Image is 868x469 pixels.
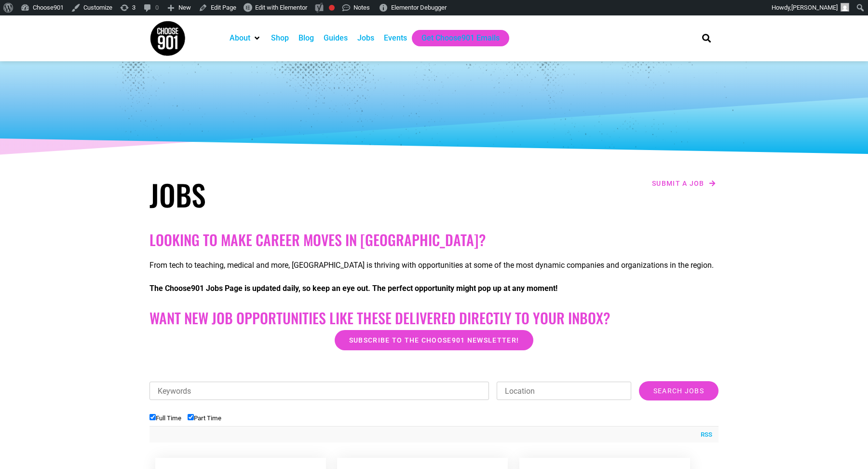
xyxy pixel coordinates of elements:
a: Blog [298,32,314,44]
h2: Want New Job Opportunities like these Delivered Directly to your Inbox? [149,309,719,327]
a: Events [384,32,407,44]
input: Full Time [149,414,156,420]
h1: Jobs [149,177,429,212]
span: Submit a job [652,180,705,187]
span: Edit with Elementor [255,4,307,11]
span: [PERSON_NAME] [791,4,838,11]
a: Guides [324,32,348,44]
input: Keywords [149,382,489,400]
input: Search Jobs [639,381,719,400]
input: Location [497,382,631,400]
a: About [230,32,250,44]
strong: The Choose901 Jobs Page is updated daily, so keep an eye out. The perfect opportunity might pop u... [149,284,557,293]
a: Subscribe to the Choose901 newsletter! [335,330,533,350]
label: Part Time [188,414,221,422]
a: Get Choose901 Emails [421,32,500,44]
a: Shop [271,32,289,44]
div: About [225,30,266,46]
a: RSS [696,430,712,440]
a: Jobs [357,32,374,44]
a: Submit a job [649,177,719,190]
div: Needs improvement [329,5,335,11]
span: Subscribe to the Choose901 newsletter! [349,337,519,344]
div: Search [699,30,715,46]
p: From tech to teaching, medical and more, [GEOGRAPHIC_DATA] is thriving with opportunities at some... [149,260,719,271]
label: Full Time [149,414,181,422]
nav: Main nav [225,30,686,46]
input: Part Time [188,414,194,420]
h2: Looking to make career moves in [GEOGRAPHIC_DATA]? [149,231,719,248]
